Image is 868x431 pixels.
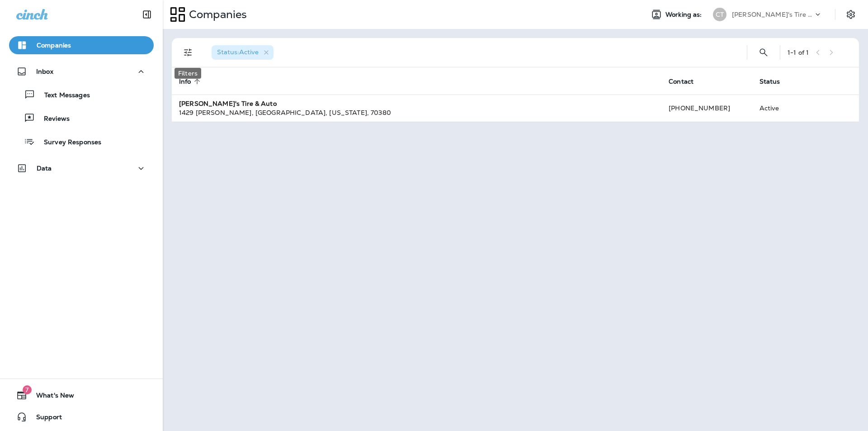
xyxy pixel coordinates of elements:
[212,45,274,60] div: Status:Active
[755,43,773,62] button: Search Companies
[37,165,52,172] p: Data
[9,159,154,177] button: Data
[23,385,32,394] span: 7
[179,78,191,85] span: Info
[9,36,154,54] button: Companies
[179,77,203,85] span: Info
[27,392,74,403] span: What's New
[9,132,154,151] button: Survey Responses
[35,138,101,147] p: Survey Responses
[36,68,53,75] p: Inbox
[9,408,154,426] button: Support
[27,413,62,424] span: Support
[759,77,792,85] span: Status
[179,108,654,117] div: 1429 [PERSON_NAME] , [GEOGRAPHIC_DATA] , [US_STATE] , 70380
[752,95,810,122] td: Active
[37,42,71,49] p: Companies
[179,99,277,108] strong: [PERSON_NAME]'s Tire & Auto
[759,78,780,85] span: Status
[843,6,859,23] button: Settings
[134,5,160,24] button: Collapse Sidebar
[788,49,809,56] div: 1 - 1 of 1
[9,386,154,404] button: 7What's New
[669,78,693,85] span: Contact
[9,62,154,81] button: Inbox
[217,48,259,56] span: Status : Active
[9,85,154,104] button: Text Messages
[35,91,90,100] p: Text Messages
[185,8,247,21] p: Companies
[175,68,201,79] div: Filters
[665,11,704,19] span: Working as:
[35,115,70,123] p: Reviews
[661,95,752,122] td: [PHONE_NUMBER]
[732,11,813,18] p: [PERSON_NAME]'s Tire & Auto
[9,109,154,128] button: Reviews
[669,77,705,85] span: Contact
[179,43,197,62] button: Filters
[713,8,726,21] div: CT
